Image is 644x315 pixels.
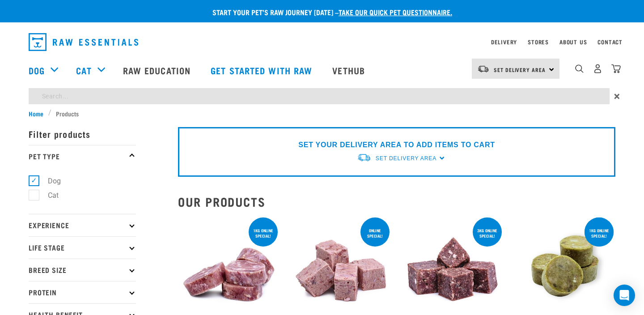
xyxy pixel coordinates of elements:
div: Open Intercom Messenger [614,285,635,306]
a: Home [29,109,48,118]
a: Contact [597,40,623,43]
p: Breed Size [29,259,136,281]
img: Raw Essentials Logo [29,33,138,51]
p: Life Stage [29,236,136,259]
p: SET YOUR DELIVERY AREA TO ADD ITEMS TO CART [298,140,495,150]
p: Experience [29,214,136,236]
div: 1kg online special! [249,224,278,243]
p: Pet Type [29,145,136,167]
input: Search... [29,88,610,104]
div: ONLINE SPECIAL! [360,224,390,243]
p: Filter products [29,123,136,145]
nav: breadcrumbs [29,109,615,118]
img: van-moving.png [357,153,371,162]
a: Raw Education [114,52,202,88]
p: Protein [29,281,136,303]
span: × [614,88,620,104]
a: Stores [528,40,549,43]
div: 3kg online special! [473,224,502,243]
a: take our quick pet questionnaire. [339,10,452,14]
span: Set Delivery Area [376,155,436,162]
span: Set Delivery Area [494,68,546,71]
nav: dropdown navigation [21,30,623,55]
img: home-icon-1@2x.png [575,64,584,73]
a: About Us [559,40,587,43]
label: Dog [34,175,64,187]
a: Cat [76,64,91,77]
a: Delivery [491,40,517,43]
img: van-moving.png [477,65,489,73]
img: user.png [593,64,602,73]
h2: Our Products [178,195,615,209]
label: Cat [34,190,62,201]
span: Home [29,109,43,118]
a: Dog [29,64,45,77]
a: Vethub [323,52,376,88]
img: home-icon@2x.png [611,64,621,73]
div: 1kg online special! [585,224,614,243]
a: Get started with Raw [202,52,323,88]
